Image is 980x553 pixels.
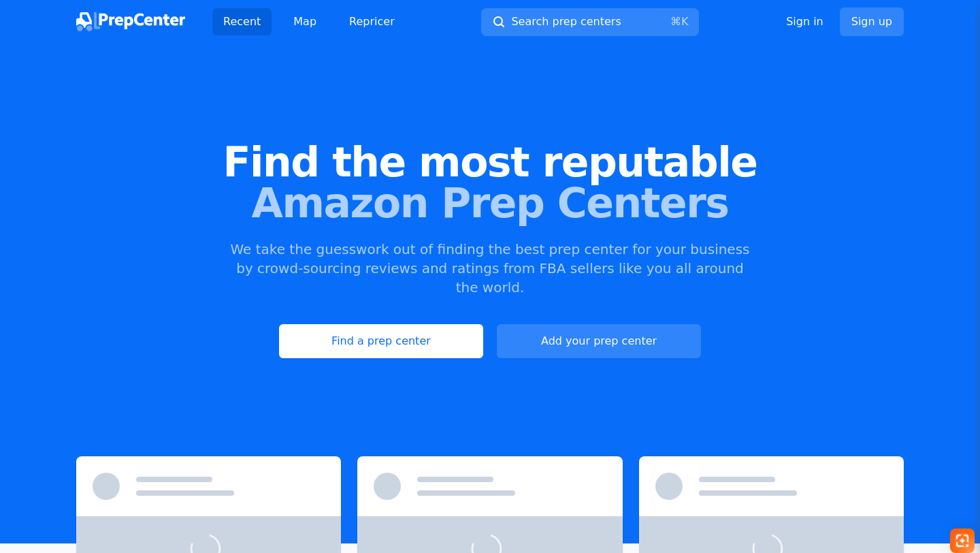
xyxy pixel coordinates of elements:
kbd: ⌘ [670,15,681,28]
a: Repricer [338,8,406,35]
a: Add your prep center [497,324,701,358]
span: Search prep centers [511,14,621,30]
a: Sign in [786,14,823,30]
a: Sign up [840,7,904,36]
span: Find the most reputable [22,142,958,183]
p: We take the guesswork out of finding the best prep center for your business by crowd-sourcing rev... [229,240,751,297]
button: Search prep centers⌘K [481,8,699,36]
a: Recent [212,8,272,35]
kbd: K [681,15,689,28]
img: PrepCenter [76,12,185,31]
a: Map [282,8,327,35]
span: Amazon Prep Centers [22,183,958,223]
a: Find a prep center [279,324,483,358]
